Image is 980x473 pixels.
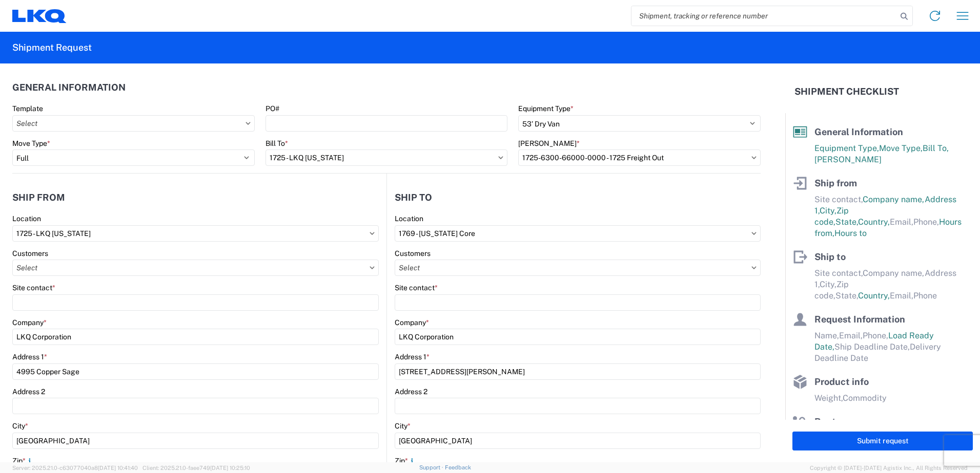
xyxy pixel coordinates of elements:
label: Address 2 [395,387,427,396]
span: Country, [858,217,890,227]
span: [DATE] 10:25:10 [210,465,250,471]
h2: Shipment Request [12,41,92,54]
input: Select [395,225,761,242]
input: Select [12,260,379,276]
label: Site contact [395,283,438,292]
h2: Ship to [395,192,432,203]
span: Phone, [913,217,939,227]
span: Email, [890,217,913,227]
label: Customers [395,249,431,258]
span: Name, [814,331,839,340]
label: Zip [395,456,416,465]
span: Country, [858,291,890,300]
label: Location [12,214,41,223]
h2: Ship from [12,192,65,203]
input: Select [266,149,508,166]
span: Weight, [814,393,843,403]
span: Bill To, [923,143,949,153]
input: Shipment, tracking or reference number [631,6,897,26]
span: Phone [913,291,937,300]
span: City, [820,206,836,216]
label: Company [12,318,47,327]
span: Server: 2025.21.0-c63077040a8 [12,465,138,471]
input: Select [518,149,761,166]
label: Template [12,104,43,113]
input: Select [12,115,255,132]
span: General Information [814,126,903,137]
span: Hours to [834,228,867,238]
label: [PERSON_NAME] [518,139,580,148]
span: State, [835,217,858,227]
label: Address 2 [12,387,45,396]
span: City, [820,279,836,289]
span: State, [835,291,858,300]
label: Customers [12,249,48,258]
span: Ship Deadline Date, [834,342,910,352]
span: Product info [814,376,869,387]
span: Client: 2025.21.0-faee749 [142,465,250,471]
button: Submit request [792,432,973,450]
span: Company name, [863,268,925,278]
label: Address 1 [395,352,430,361]
span: Request Information [814,314,905,325]
span: Site contact, [814,268,863,278]
span: Move Type, [879,143,923,153]
h2: General Information [12,82,126,93]
label: PO# [266,104,279,113]
span: Ship to [814,251,846,262]
a: Support [419,464,445,470]
label: City [395,421,411,431]
input: Select [12,225,379,242]
label: City [12,421,28,431]
label: Address 1 [12,352,47,361]
label: Move Type [12,139,50,148]
span: Company name, [863,195,925,204]
label: Equipment Type [518,104,574,113]
a: Feedback [445,464,471,470]
label: Bill To [266,139,288,148]
label: Location [395,214,423,223]
span: Email, [839,331,863,340]
span: Site contact, [814,195,863,204]
span: Ship from [814,178,857,188]
span: [PERSON_NAME] [814,155,882,164]
label: Site contact [12,283,55,292]
span: Equipment Type, [814,143,879,153]
span: Commodity [843,393,887,403]
input: Select [395,260,761,276]
label: Zip [12,456,34,465]
label: Company [395,318,429,327]
span: Copyright © [DATE]-[DATE] Agistix Inc., All Rights Reserved [810,463,968,472]
h2: Shipment Checklist [794,85,899,98]
span: Route [814,416,841,427]
span: Phone, [863,331,888,340]
span: [DATE] 10:41:40 [98,465,138,471]
span: Email, [890,291,913,300]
